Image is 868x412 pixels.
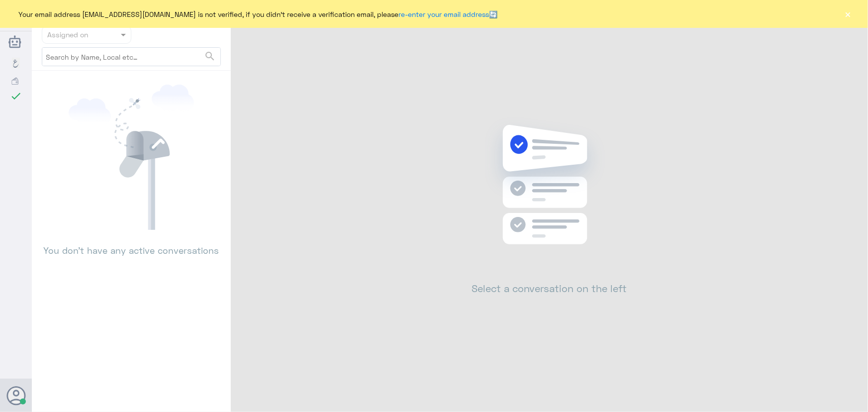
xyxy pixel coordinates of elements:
[204,50,216,62] span: search
[843,9,853,19] button: ×
[472,282,627,294] h2: Select a conversation on the left
[10,90,22,102] i: check
[6,386,25,405] button: Avatar
[204,48,216,65] button: search
[19,9,498,19] span: Your email address [EMAIL_ADDRESS][DOMAIN_NAME] is not verified, if you didn't receive a verifica...
[399,10,489,18] a: re-enter your email address
[42,230,221,257] p: You don’t have any active conversations
[42,48,220,66] input: Search by Name, Local etc…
